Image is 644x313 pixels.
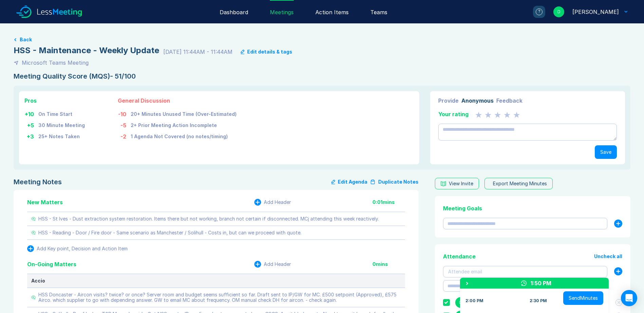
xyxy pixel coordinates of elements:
div: Your rating [438,110,468,118]
td: + 5 [24,119,38,130]
div: D [553,6,564,17]
div: 2:00 PM [465,298,483,304]
button: Edit Agenda [331,178,367,186]
a: Back [14,37,630,42]
button: Uncheck all [594,254,622,259]
div: Add Key point, Decision and Action Item [37,246,128,251]
td: -2 [118,130,130,141]
td: 20+ Minutes Unused Time (Over-Estimated) [130,107,237,119]
button: Back [20,37,32,42]
div: New Matters [27,198,63,206]
div: HSS - Reading - Door / Fire door - Same scenario as Manchester / Solihull - Costs in, but can we ... [38,230,301,235]
div: View Invite [449,181,473,186]
a: ? [525,6,545,18]
td: -5 [118,119,130,130]
div: On-Going Matters [27,260,76,268]
button: Save [595,145,617,159]
div: ? [536,8,542,15]
div: Edit details & tags [247,49,292,55]
div: G [455,297,466,308]
div: 0:01 mins [372,200,405,205]
div: [DATE] 11:44AM - 11:44AM [163,48,233,56]
button: Add Header [254,199,291,206]
div: 1:50 PM [531,279,551,287]
div: HSS - Maintenance - Weekly Update [14,45,159,56]
td: 2+ Prior Meeting Action Incomplete [130,119,237,130]
button: Duplicate Notes [370,178,419,186]
button: Export Meeting Minutes [484,178,553,189]
div: Provide [438,97,459,105]
div: 0 Stars [475,110,520,118]
button: Add Key point, Decision and Action Item [27,245,128,252]
div: Meeting Goals [443,204,622,212]
td: 30 Minute Meeting [38,119,85,130]
div: Microsoft Teams Meeting [22,59,89,67]
td: 25+ Notes Taken [38,130,85,141]
td: 1 Agenda Not Covered (no notes/timing) [130,130,237,141]
div: Pros [24,97,85,105]
div: HSS - St Ives - Dust extraction system restoration. Items there but not working, branch not certa... [38,216,379,222]
div: David Hayter [572,8,619,16]
div: General Discussion [118,97,237,105]
button: SendMinutes [563,291,603,305]
div: Accio [31,278,401,284]
td: + 10 [24,107,38,119]
button: Add Header [254,261,291,268]
div: Meeting Notes [14,178,62,186]
div: Meeting Quality Score (MQS) - 51/100 [14,72,630,80]
div: Export Meeting Minutes [493,181,547,186]
div: 2:30 PM [530,298,547,304]
button: Edit details & tags [241,49,292,55]
td: On Time Start [38,107,85,119]
div: Open Intercom Messenger [621,290,637,306]
div: Add Header [264,200,291,205]
div: Attendance [443,252,476,260]
td: + 3 [24,130,38,141]
td: -10 [118,107,130,119]
div: HSS Doncaster - Aircon visits? twice? or once? Server room and budget seems sufficient so far. Dr... [38,292,401,303]
div: 0 mins [372,262,405,267]
div: Anonymous [461,97,494,105]
div: Feedback [496,97,522,105]
div: Add Header [264,262,291,267]
button: View Invite [435,178,479,189]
